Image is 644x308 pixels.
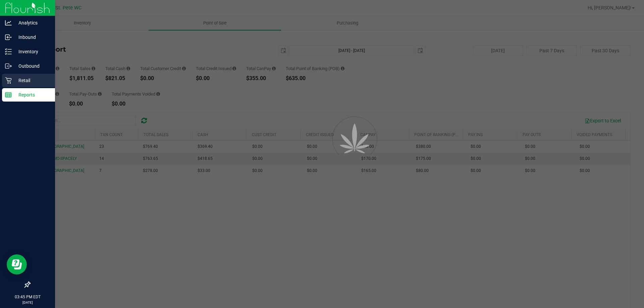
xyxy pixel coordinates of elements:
p: 03:45 PM EDT [3,294,52,300]
iframe: Resource center [7,254,27,274]
inline-svg: Analytics [5,19,12,26]
p: Retail [12,76,52,84]
inline-svg: Inventory [5,48,12,55]
p: Outbound [12,62,52,70]
p: Inbound [12,33,52,41]
p: Reports [12,91,52,99]
inline-svg: Retail [5,77,12,84]
inline-svg: Reports [5,91,12,98]
inline-svg: Outbound [5,63,12,69]
inline-svg: Inbound [5,34,12,41]
p: [DATE] [3,300,52,305]
p: Inventory [12,48,52,56]
p: Analytics [12,19,52,27]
